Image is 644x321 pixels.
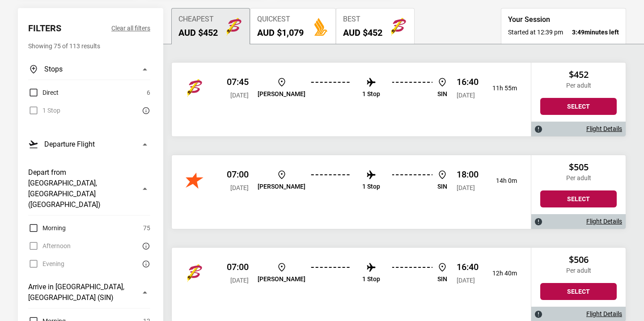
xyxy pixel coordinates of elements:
[230,184,249,191] span: [DATE]
[186,172,203,190] img: Jetstar
[343,27,382,38] h2: AUD $452
[186,79,203,97] img: Batik Air Malaysia
[540,254,617,265] h2: $506
[540,162,617,173] h2: $505
[457,92,475,99] span: [DATE]
[44,64,63,75] h3: Stops
[343,15,382,24] span: Best
[531,214,626,229] div: Flight Details
[540,190,617,207] button: Select
[257,15,304,24] span: Quickest
[28,167,134,210] h3: Depart from [GEOGRAPHIC_DATA], [GEOGRAPHIC_DATA] ([GEOGRAPHIC_DATA])
[540,98,617,115] button: Select
[28,276,150,308] button: Arrive in [GEOGRAPHIC_DATA], [GEOGRAPHIC_DATA] (SIN)
[140,258,150,269] button: There are currently no flights matching this search criteria. Try removing some search filters.
[540,267,617,275] p: Per adult
[457,262,479,272] p: 16:40
[457,277,475,284] span: [DATE]
[508,15,619,24] h3: Your Session
[186,264,203,282] img: Jetstar
[486,177,517,185] p: 14h 0m
[230,277,249,284] span: [DATE]
[486,270,517,277] p: 12h 40m
[28,223,66,233] label: Morning
[457,184,475,191] span: [DATE]
[508,28,563,37] span: Started at 12:39 pm
[486,84,517,92] p: 11h 55m
[586,310,622,318] a: Flight Details
[178,27,218,38] h2: AUD $452
[572,28,619,37] strong: minutes left
[178,15,218,24] span: Cheapest
[362,90,380,98] p: 1 Stop
[28,41,150,51] p: Showing 75 of 113 results
[437,90,448,98] p: SIN
[258,183,305,190] p: [PERSON_NAME]
[172,155,531,229] div: Jetstar 07:00 [DATE] [PERSON_NAME] 1 Stop SIN 18:00 [DATE] 14h 0m
[227,262,249,272] p: 07:00
[42,223,66,233] span: Morning
[258,90,305,98] p: [PERSON_NAME]
[540,174,617,182] p: Per adult
[28,282,134,303] h3: Arrive in [GEOGRAPHIC_DATA], [GEOGRAPHIC_DATA] (SIN)
[227,76,249,87] p: 07:45
[111,23,150,34] button: Clear all filters
[437,275,448,283] p: SIN
[44,139,95,150] h3: Departure Flight
[227,169,249,180] p: 07:00
[28,59,150,80] button: Stops
[42,87,59,98] span: Direct
[531,122,626,136] div: Flight Details
[140,105,150,116] button: There are currently no flights matching this search criteria. Try removing some search filters.
[28,23,61,34] h2: Filters
[586,125,622,133] a: Flight Details
[362,275,380,283] p: 1 Stop
[143,223,150,233] span: 75
[172,63,531,136] div: Batik Air Malaysia 07:45 [DATE] [PERSON_NAME] 1 Stop SIN 16:40 [DATE] 11h 55m
[257,27,304,38] h2: AUD $1,079
[230,92,249,99] span: [DATE]
[258,275,305,283] p: [PERSON_NAME]
[28,87,59,98] label: Direct
[457,169,479,180] p: 18:00
[540,82,617,89] p: Per adult
[362,183,380,190] p: 1 Stop
[457,76,479,87] p: 16:40
[140,241,150,251] button: There are currently no flights matching this search criteria. Try removing some search filters.
[147,87,150,98] span: 6
[540,283,617,300] button: Select
[28,134,150,155] button: Departure Flight
[437,183,448,190] p: SIN
[28,162,150,215] button: Depart from [GEOGRAPHIC_DATA], [GEOGRAPHIC_DATA] ([GEOGRAPHIC_DATA])
[586,218,622,225] a: Flight Details
[572,29,585,36] span: 3:49
[540,69,617,80] h2: $452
